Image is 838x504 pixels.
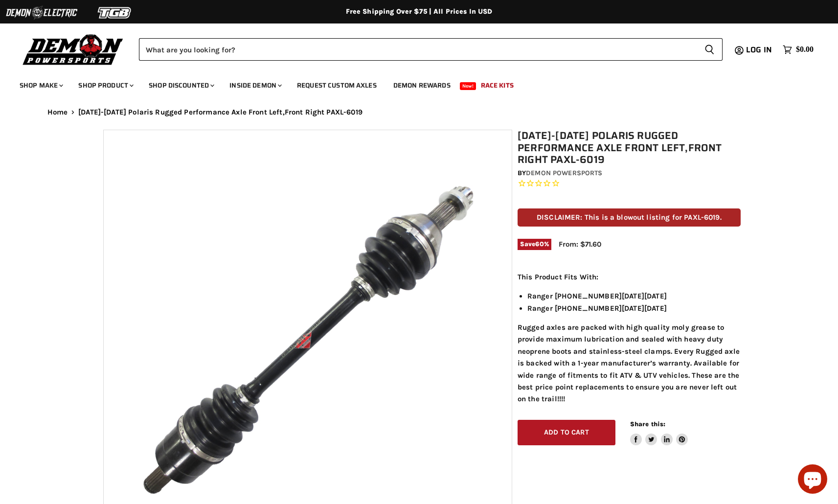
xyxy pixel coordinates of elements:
[795,464,830,496] inbox-online-store-chat: Shopify online store chat
[518,271,741,405] div: Rugged axles are packed with high quality moly grease to provide maximum lubrication and sealed w...
[71,75,139,95] a: Shop Product
[47,108,68,116] a: Home
[5,3,78,22] img: Demon Electric Logo 2
[535,240,544,248] span: 60
[518,239,551,250] span: Save %
[630,420,665,428] span: Share this:
[518,420,615,446] button: Add to cart
[28,7,811,16] div: Free Shipping Over $75 | All Prices In USD
[630,420,688,446] aside: Share this:
[544,428,589,436] span: Add to cart
[78,108,362,116] span: [DATE]-[DATE] Polaris Rugged Performance Axle Front Left,Front Right PAXL-6019
[386,75,458,95] a: Demon Rewards
[474,75,521,95] a: Race Kits
[518,271,741,283] p: This Product Fits With:
[697,38,723,61] button: Search
[518,179,741,189] span: Rated 0.0 out of 5 stars 0 reviews
[742,46,778,54] a: Log in
[778,43,818,57] a: $0.00
[527,290,741,302] li: Ranger [PHONE_NUMBER][DATE][DATE]
[527,302,741,314] li: Ranger [PHONE_NUMBER][DATE][DATE]
[518,208,741,227] p: DISCLAIMER: This is a blowout listing for PAXL-6019.
[746,44,772,56] span: Log in
[139,38,697,61] input: Search
[141,75,220,95] a: Shop Discounted
[139,38,723,61] form: Product
[290,75,384,95] a: Request Custom Axles
[518,168,741,179] div: by
[78,3,152,22] img: TGB Logo 2
[20,32,127,67] img: Demon Powersports
[559,240,601,249] span: From: $71.60
[526,169,602,177] a: Demon Powersports
[460,82,476,90] span: New!
[12,75,69,95] a: Shop Make
[796,45,814,54] span: $0.00
[518,130,741,166] h1: [DATE]-[DATE] Polaris Rugged Performance Axle Front Left,Front Right PAXL-6019
[12,71,811,95] ul: Main menu
[222,75,288,95] a: Inside Demon
[28,108,811,116] nav: Breadcrumbs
